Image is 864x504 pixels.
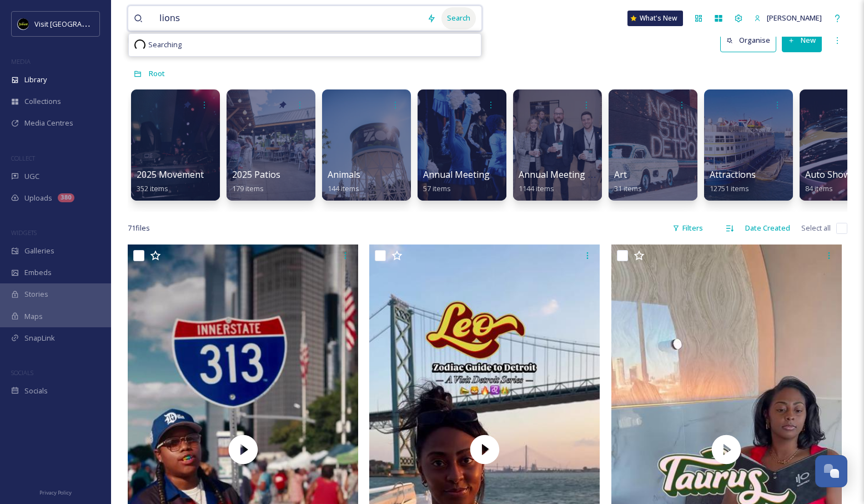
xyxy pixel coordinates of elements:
span: Select all [801,223,831,233]
span: Socials [24,386,48,396]
span: UGC [24,171,39,182]
span: Stories [24,289,48,300]
span: SOCIALS [11,368,33,377]
div: Filters [667,217,709,239]
span: Attractions [710,168,756,181]
span: Visit [GEOGRAPHIC_DATA] [34,18,120,29]
a: Privacy Policy [39,485,72,498]
a: Annual Meeting57 items [423,169,490,193]
span: COLLECT [11,154,35,162]
button: New [782,29,822,52]
span: Art [614,168,627,181]
img: VISIT%20DETROIT%20LOGO%20-%20BLACK%20BACKGROUND.png [18,18,29,29]
span: [PERSON_NAME] [767,13,822,23]
span: 2025 Patios [232,168,280,181]
a: Art31 items [614,169,642,193]
span: 179 items [232,183,264,193]
div: Date Created [740,217,796,239]
a: Annual Meeting (Eblast)1144 items [519,169,619,193]
span: Library [24,74,47,85]
span: Root [149,68,165,78]
span: Animals [328,168,360,181]
span: Embeds [24,267,52,278]
span: 12751 items [710,183,749,193]
span: 352 items [137,183,168,193]
div: 380 [58,193,74,202]
a: 2025 Movement352 items [137,169,204,193]
span: 144 items [328,183,359,193]
span: 71 file s [128,223,150,233]
span: 84 items [805,183,833,193]
span: WIDGETS [11,228,37,237]
input: Search your library [154,6,421,31]
button: Organise [720,29,776,52]
span: Galleries [24,246,54,256]
span: Searching [148,39,182,50]
span: Media Centres [24,118,73,128]
a: [PERSON_NAME] [749,7,827,29]
span: Collections [24,96,61,107]
span: Uploads [24,193,52,203]
span: 2025 Movement [137,168,204,181]
a: Attractions12751 items [710,169,756,193]
span: 1144 items [519,183,554,193]
a: Animals144 items [328,169,360,193]
span: SnapLink [24,333,55,343]
span: 31 items [614,183,642,193]
a: Root [149,67,165,80]
a: 2025 Patios179 items [232,169,280,193]
a: What's New [627,11,683,26]
span: Privacy Policy [39,489,72,496]
span: 57 items [423,183,451,193]
span: Maps [24,311,43,322]
button: Open Chat [815,455,847,487]
span: Annual Meeting (Eblast) [519,168,619,181]
div: Search [441,7,476,29]
span: MEDIA [11,57,31,66]
a: Organise [720,29,782,52]
span: Annual Meeting [423,168,490,181]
